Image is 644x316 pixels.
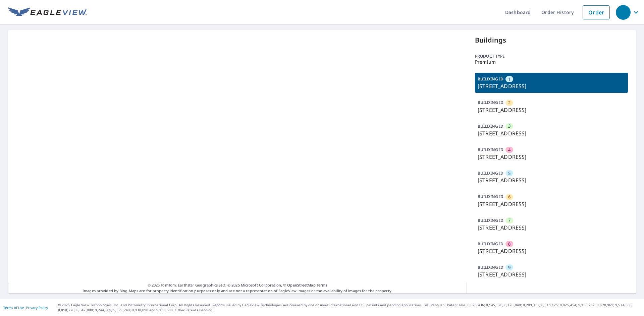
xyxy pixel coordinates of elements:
a: Order [583,5,610,19]
p: Product type [475,53,628,59]
p: Images provided by Bing Maps are for property identification purposes only and are not a represen... [8,282,467,294]
span: 1 [508,76,511,82]
p: BUILDING ID [478,147,503,152]
p: [STREET_ADDRESS] [478,224,625,232]
img: EV Logo [8,7,87,17]
p: BUILDING ID [478,217,503,223]
p: BUILDING ID [478,241,503,247]
span: 2 [508,100,511,106]
p: [STREET_ADDRESS] [478,106,625,114]
p: © 2025 Eagle View Technologies, Inc. and Pictometry International Corp. All Rights Reserved. Repo... [58,303,641,313]
span: 5 [508,170,511,177]
p: BUILDING ID [478,76,503,82]
p: BUILDING ID [478,123,503,129]
span: 4 [508,147,511,153]
a: OpenStreetMap [287,282,315,288]
span: 7 [508,217,511,224]
p: [STREET_ADDRESS] [478,247,625,255]
p: Buildings [475,35,628,45]
span: 6 [508,194,511,200]
span: 8 [508,241,511,247]
p: BUILDING ID [478,170,503,176]
span: © 2025 TomTom, Earthstar Geographics SIO, © 2025 Microsoft Corporation, © [148,282,328,288]
a: Privacy Policy [26,305,48,310]
p: [STREET_ADDRESS] [478,82,625,90]
p: BUILDING ID [478,194,503,199]
p: BUILDING ID [478,264,503,270]
p: Premium [475,59,628,65]
p: [STREET_ADDRESS] [478,176,625,184]
p: | [3,306,48,310]
span: 3 [508,123,511,129]
p: BUILDING ID [478,100,503,105]
p: [STREET_ADDRESS] [478,129,625,137]
a: Terms of Use [3,305,24,310]
p: [STREET_ADDRESS] [478,200,625,208]
p: [STREET_ADDRESS] [478,153,625,161]
span: 9 [508,264,511,271]
a: Terms [317,282,328,288]
p: [STREET_ADDRESS] [478,270,625,278]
